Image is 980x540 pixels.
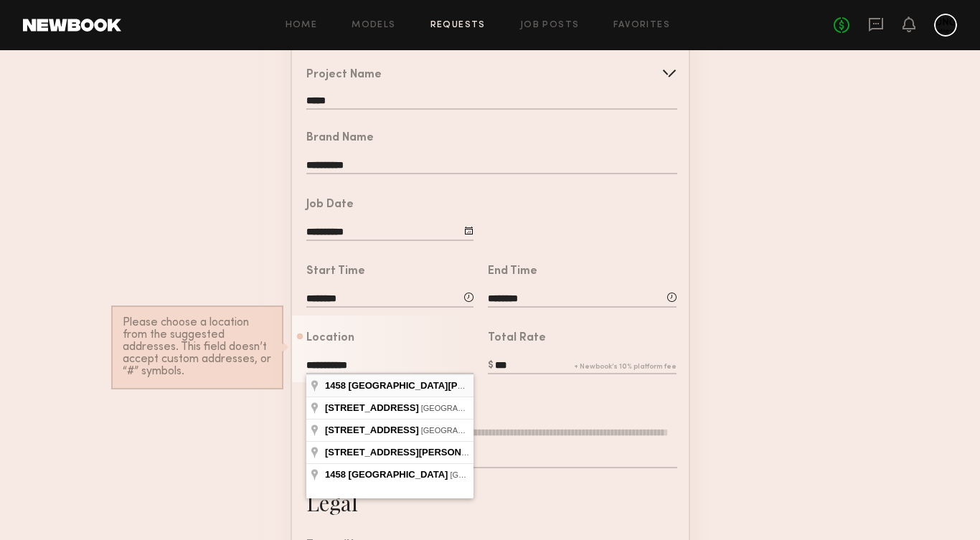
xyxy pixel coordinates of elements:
div: Brand Name [306,133,374,144]
a: Requests [430,21,486,30]
div: Start Time [306,266,365,278]
span: [GEOGRAPHIC_DATA] [349,469,448,480]
span: 1458 [325,469,346,480]
span: [STREET_ADDRESS] [325,425,419,435]
div: Location [306,333,354,344]
span: [GEOGRAPHIC_DATA][PERSON_NAME] [349,380,527,391]
span: [GEOGRAPHIC_DATA], [GEOGRAPHIC_DATA], [GEOGRAPHIC_DATA] [421,404,677,412]
span: 1458 [325,380,346,391]
div: Job Date [306,199,354,211]
div: Legal [306,488,358,517]
div: Project Name [306,70,382,81]
span: [GEOGRAPHIC_DATA], [GEOGRAPHIC_DATA], [GEOGRAPHIC_DATA] [421,426,677,435]
a: Models [352,21,395,30]
a: Job Posts [520,21,580,30]
a: Home [286,21,318,30]
div: End Time [488,266,537,278]
a: Favorites [613,21,670,30]
span: [GEOGRAPHIC_DATA], [GEOGRAPHIC_DATA], [GEOGRAPHIC_DATA] [450,470,705,479]
div: Total Rate [488,333,546,344]
span: [STREET_ADDRESS][PERSON_NAME] [325,447,497,458]
span: [STREET_ADDRESS] [325,402,419,413]
div: Please choose a location from the suggested addresses. This field doesn’t accept custom addresses... [123,317,272,378]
